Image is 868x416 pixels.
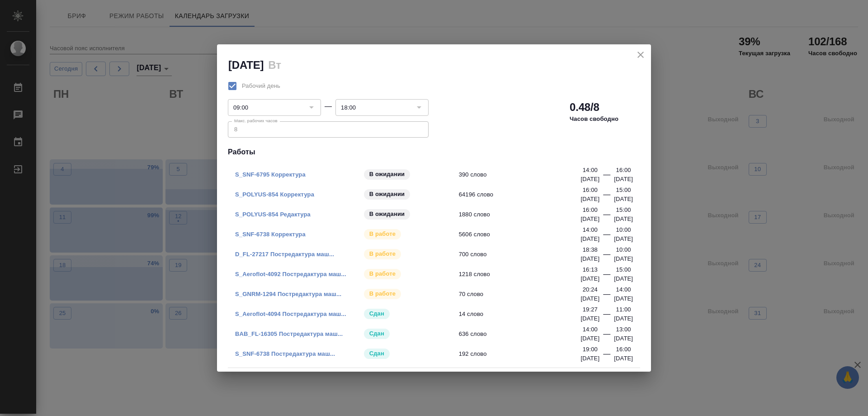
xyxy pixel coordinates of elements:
p: [DATE] [580,334,599,343]
a: S_GNRM-1294 Постредактура маш... [235,291,341,297]
div: — [603,309,610,323]
p: 14:00 [583,166,598,175]
div: — [603,229,610,244]
a: S_POLYUS-854 Редактура [235,211,311,218]
span: 700 слово [459,250,587,259]
p: В ожидании [369,190,405,199]
h2: [DATE] [228,59,264,71]
div: — [603,189,610,204]
p: 15:00 [616,186,631,195]
p: 15:00 [616,206,631,215]
p: 14:00 [583,325,598,334]
p: В работе [369,249,396,258]
p: 19:00 [583,345,598,354]
div: — [603,349,610,363]
p: 10:00 [616,245,631,254]
p: 14:00 [616,285,631,294]
a: D_FL-27217 Постредактура маш... [235,251,334,258]
p: 20:24 [583,285,598,294]
p: 18:38 [583,245,598,254]
p: 16:00 [583,206,598,215]
p: [DATE] [614,334,633,343]
h2: Вт [268,59,281,71]
p: [DATE] [580,215,599,224]
span: 5606 слово [459,230,587,239]
span: Рабочий день [242,81,280,91]
span: 192 слово [459,349,587,359]
p: Сдан [369,349,384,358]
a: S_SNF-6738 Корректура [235,231,306,238]
p: [DATE] [614,314,633,323]
p: [DATE] [580,314,599,323]
p: 11:00 [616,305,631,314]
span: 70 слово [459,290,587,299]
p: 19:27 [583,305,598,314]
p: В ожидании [369,170,405,179]
p: В ожидании [369,210,405,219]
h2: 0.48/8 [570,100,599,115]
span: 14 слово [459,310,587,319]
p: [DATE] [580,254,599,263]
p: [DATE] [580,274,599,283]
h4: Работы [228,147,640,158]
div: — [603,169,610,184]
p: 15:00 [616,265,631,274]
p: [DATE] [614,195,633,204]
a: S_Aeroflot-4094 Постредактура маш... [235,311,346,317]
span: 390 слово [459,170,587,179]
p: 10:00 [616,225,631,234]
span: 1880 слово [459,210,587,219]
p: 16:00 [583,186,598,195]
p: [DATE] [614,215,633,224]
p: В работе [369,230,396,239]
p: [DATE] [580,294,599,303]
a: S_POLYUS-854 Корректура [235,191,314,198]
a: S_SNF-6795 Корректура [235,171,306,178]
a: BAB_FL-16305 Постредактура маш... [235,330,343,337]
p: [DATE] [614,294,633,303]
div: — [603,269,610,283]
div: — [603,209,610,224]
a: S_SNF-6738 Постредактура маш... [235,350,335,357]
span: 1218 слово [459,270,587,279]
p: 14:00 [583,225,598,234]
p: 16:13 [583,265,598,274]
p: 13:00 [616,325,631,334]
span: 636 слово [459,330,587,339]
div: — [603,249,610,263]
div: — [603,289,610,303]
span: 64196 слово [459,190,587,199]
p: [DATE] [580,175,599,184]
p: [DATE] [580,195,599,204]
p: [DATE] [614,254,633,263]
p: Часов свободно [570,115,618,124]
p: 16:00 [616,166,631,175]
p: [DATE] [614,175,633,184]
div: — [325,101,332,112]
p: [DATE] [614,234,633,244]
p: [DATE] [614,354,633,363]
p: В работе [369,289,396,298]
p: В работе [369,269,396,278]
p: [DATE] [580,234,599,244]
p: 16:00 [616,345,631,354]
p: [DATE] [580,354,599,363]
div: — [603,329,610,343]
button: close [634,48,647,62]
a: S_Aeroflot-4092 Постредактура маш... [235,271,346,277]
p: Сдан [369,309,384,318]
p: [DATE] [614,274,633,283]
p: Сдан [369,329,384,338]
